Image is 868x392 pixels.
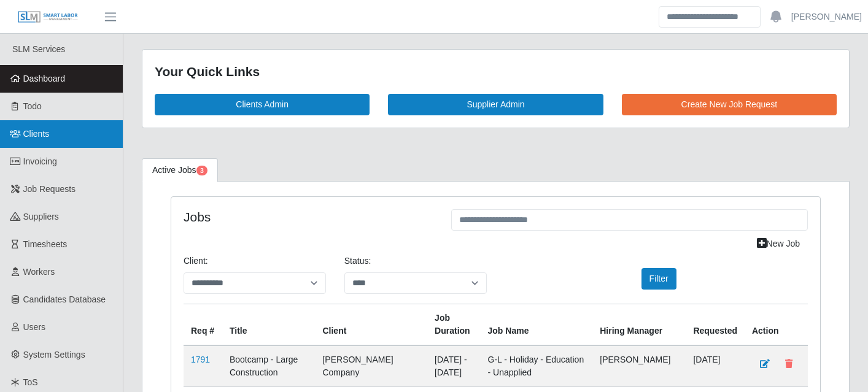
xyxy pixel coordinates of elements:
img: SLM Logo [17,10,79,24]
td: G-L - Holiday - Education - Unapplied [481,345,593,387]
td: [PERSON_NAME] [592,345,686,387]
a: 1791 [191,355,210,364]
h4: Jobs [184,209,433,225]
span: Invoicing [23,156,57,166]
span: Suppliers [23,212,59,221]
span: Timesheets [23,239,68,249]
td: [PERSON_NAME] Company [315,345,427,387]
label: Client: [184,255,208,267]
a: Create New Job Request [622,94,837,115]
span: Workers [23,267,55,277]
th: Title [222,304,316,345]
div: Your Quick Links [155,62,837,82]
a: Clients Admin [155,94,370,115]
a: New Job [749,233,808,255]
a: Active Jobs [142,158,218,182]
span: Pending Jobs [196,166,207,175]
td: Bootcamp - Large Construction [222,345,316,387]
th: Client [315,304,427,345]
th: Req # [184,304,222,345]
span: Job Requests [23,184,76,194]
td: [DATE] - [DATE] [427,345,480,387]
th: Requested [686,304,745,345]
input: Search [659,6,761,28]
a: Supplier Admin [388,94,603,115]
button: Filter [641,268,676,290]
td: [DATE] [686,345,745,387]
th: Action [745,304,808,345]
span: SLM Services [12,44,65,54]
span: Dashboard [23,74,66,83]
th: Hiring Manager [592,304,686,345]
th: Job Name [481,304,593,345]
a: [PERSON_NAME] [791,10,862,23]
label: Status: [344,255,371,267]
span: Users [23,322,46,332]
span: System Settings [23,350,85,359]
span: Candidates Database [23,294,106,304]
span: Todo [23,101,42,111]
span: ToS [23,377,38,387]
th: Job Duration [427,304,480,345]
span: Clients [23,129,50,139]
